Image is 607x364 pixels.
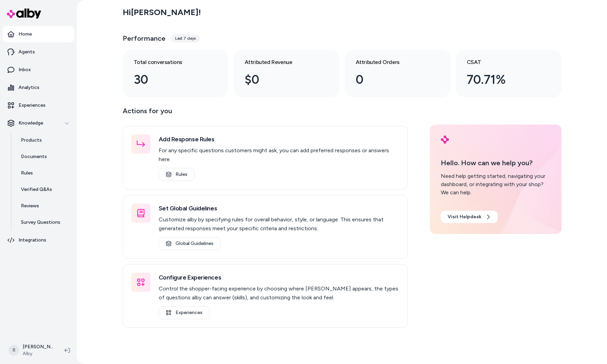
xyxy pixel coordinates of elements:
[21,137,42,144] p: Products
[3,44,74,60] a: Agents
[14,132,74,148] a: Products
[14,165,74,181] a: Rules
[356,70,428,89] div: 0
[19,31,32,38] p: Home
[441,172,550,197] div: Need help getting started, navigating your dashboard, or integrating with your shop? We can help.
[159,146,399,164] p: For any specific questions customers might ask, you can add preferred responses or answers here.
[356,58,428,66] h3: Attributed Orders
[159,237,221,250] a: Global Guidelines
[8,345,19,356] span: R
[467,70,539,89] div: 70.71%
[3,97,74,114] a: Experiences
[23,350,53,357] span: Alby
[159,215,399,233] p: Customize alby by specifying rules for overall behavior, style, or language. This ensures that ge...
[441,158,550,168] p: Hello. How can we help you?
[21,186,52,193] p: Verified Q&As
[7,9,41,18] img: alby Logo
[21,203,39,209] p: Reviews
[134,58,206,66] h3: Total conversations
[3,26,74,42] a: Home
[123,7,201,17] h2: Hi [PERSON_NAME] !
[21,153,47,160] p: Documents
[441,135,449,144] img: alby Logo
[19,66,31,73] p: Inbox
[441,211,498,223] a: Visit Helpdesk
[159,134,399,144] h3: Add Response Rules
[159,306,210,319] a: Experiences
[14,181,74,198] a: Verified Q&As
[23,343,53,350] p: [PERSON_NAME]
[245,70,317,89] div: $0
[19,84,39,91] p: Analytics
[3,62,74,78] a: Inbox
[4,339,59,361] button: R[PERSON_NAME]Alby
[14,198,74,214] a: Reviews
[123,50,228,97] a: Total conversations 30
[159,204,399,213] h3: Set Global Guidelines
[123,105,408,122] p: Actions for you
[467,58,539,66] h3: CSAT
[456,50,561,97] a: CSAT 70.71%
[14,148,74,165] a: Documents
[245,58,317,66] h3: Attributed Revenue
[159,273,399,282] h3: Configure Experiences
[21,219,60,226] p: Survey Questions
[19,49,35,55] p: Agents
[234,50,339,97] a: Attributed Revenue $0
[14,214,74,231] a: Survey Questions
[171,34,200,42] div: Last 7 days
[3,79,74,96] a: Analytics
[159,168,195,181] a: Rules
[345,50,450,97] a: Attributed Orders 0
[21,170,33,177] p: Rules
[159,284,399,302] p: Control the shopper-facing experience by choosing where [PERSON_NAME] appears, the types of quest...
[134,70,206,89] div: 30
[19,120,43,127] p: Knowledge
[3,115,74,131] button: Knowledge
[123,34,166,43] h3: Performance
[19,102,46,109] p: Experiences
[19,237,46,244] p: Integrations
[3,232,74,248] a: Integrations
